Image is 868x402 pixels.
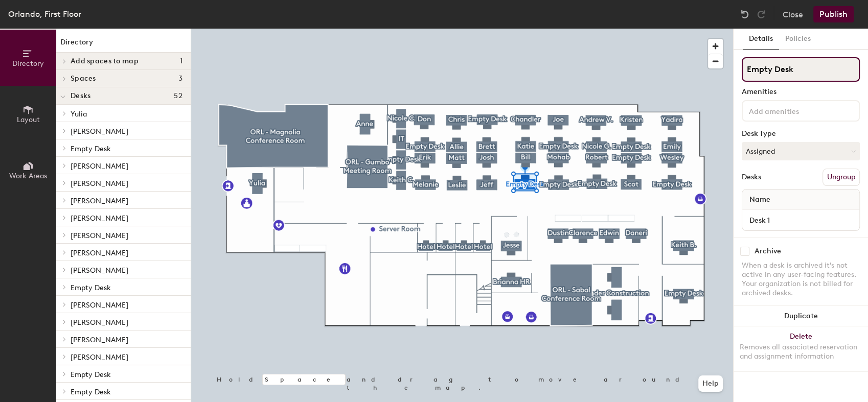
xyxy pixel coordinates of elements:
input: Unnamed desk [744,213,857,227]
span: [PERSON_NAME] [71,197,128,205]
span: [PERSON_NAME] [71,214,128,223]
span: [PERSON_NAME] [71,266,128,275]
button: Details [743,29,779,50]
button: Policies [779,29,817,50]
div: Desks [742,173,761,181]
button: Duplicate [734,306,868,326]
button: Help [698,375,723,392]
span: Desks [71,92,90,100]
span: Empty Desk [71,370,111,379]
button: Close [783,6,803,22]
span: 52 [174,92,182,100]
span: [PERSON_NAME] [71,318,128,327]
div: Amenities [742,88,860,96]
span: Empty Desk [71,145,111,153]
span: [PERSON_NAME] [71,231,128,240]
span: Yulia [71,110,87,119]
h1: Directory [56,37,191,53]
span: [PERSON_NAME] [71,353,128,362]
span: Empty Desk [71,388,111,396]
span: Empty Desk [71,283,111,292]
button: Publish [813,6,854,22]
span: [PERSON_NAME] [71,249,128,257]
span: Layout [17,115,40,124]
img: Undo [740,9,750,19]
span: Name [744,191,775,209]
span: [PERSON_NAME] [71,162,128,171]
span: [PERSON_NAME] [71,179,128,188]
div: When a desk is archived it's not active in any user-facing features. Your organization is not bil... [742,261,860,298]
input: Add amenities [747,104,839,116]
span: [PERSON_NAME] [71,301,128,310]
button: Assigned [742,142,860,160]
span: [PERSON_NAME] [71,336,128,344]
span: 3 [178,75,182,83]
span: Work Areas [9,172,47,180]
span: Add spaces to map [71,57,139,65]
div: Archive [755,247,781,255]
div: Removes all associated reservation and assignment information [740,343,862,361]
div: Orlando, First Floor [8,8,81,20]
button: Ungroup [823,169,860,186]
span: Spaces [71,75,96,83]
span: 1 [180,57,182,65]
button: DeleteRemoves all associated reservation and assignment information [734,326,868,371]
img: Redo [756,9,766,19]
span: [PERSON_NAME] [71,127,128,136]
div: Desk Type [742,130,860,138]
span: Directory [12,59,44,68]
